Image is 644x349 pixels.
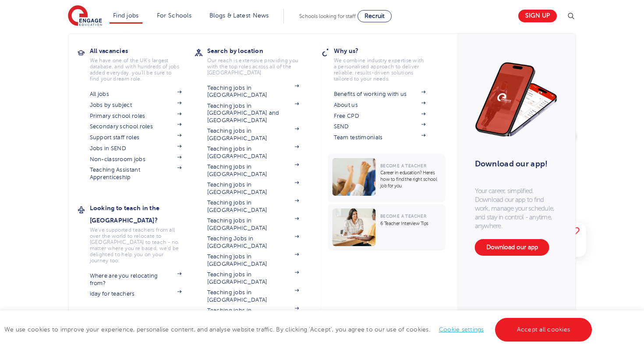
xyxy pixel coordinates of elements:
a: Teaching jobs in [GEOGRAPHIC_DATA] [207,289,299,303]
a: Teaching jobs in [GEOGRAPHIC_DATA] [207,217,299,232]
a: Sign up [518,10,557,22]
a: Team testimonials [334,134,426,141]
a: Teaching jobs in [GEOGRAPHIC_DATA] [207,271,299,286]
h3: Looking to teach in the [GEOGRAPHIC_DATA]? [90,202,195,226]
a: Blogs & Latest News [209,12,269,19]
h3: All vacancies [90,45,195,57]
a: Teaching Jobs in [GEOGRAPHIC_DATA] [207,235,299,250]
span: Recruit [364,13,385,19]
a: Non-classroom jobs [90,156,182,163]
h3: Why us? [334,45,439,57]
a: Cookie settings [439,326,484,333]
a: Primary school roles [90,113,182,120]
img: Engage Education [68,5,102,27]
a: Teaching jobs in [GEOGRAPHIC_DATA] [207,307,299,321]
a: Teaching jobs in [GEOGRAPHIC_DATA] [207,199,299,214]
span: Become a Teacher [380,163,426,168]
a: Accept all cookies [495,318,592,342]
p: We combine industry expertise with a personalised approach to deliver reliable, results-driven so... [334,57,426,82]
a: Jobs by subject [90,102,182,109]
p: Your career, simplified. Download our app to find work, manage your schedule, and stay in control... [475,187,558,230]
p: Our reach is extensive providing you with the top roles across all of the [GEOGRAPHIC_DATA] [207,57,299,76]
p: We've supported teachers from all over the world to relocate to [GEOGRAPHIC_DATA] to teach - no m... [90,227,182,264]
a: All jobs [90,91,182,98]
a: Where are you relocating from? [90,272,182,287]
span: We use cookies to improve your experience, personalise content, and analyse website traffic. By c... [4,326,594,333]
p: 6 Teacher Interview Tips [380,220,441,227]
a: Recruit [357,10,392,22]
a: Free CPD [334,113,426,120]
a: Benefits of working with us [334,91,426,98]
a: Support staff roles [90,134,182,141]
a: Teaching Assistant Apprenticeship [90,166,182,181]
h3: Search by location [207,45,312,57]
span: Become a Teacher [380,214,426,219]
a: Teaching jobs in [GEOGRAPHIC_DATA] [207,127,299,142]
a: Download our app [475,239,549,256]
a: Become a Teacher6 Teacher Interview Tips [328,204,448,250]
a: Search by locationOur reach is extensive providing you with the top roles across all of the [GEOG... [207,45,312,76]
h3: Download our app! [475,154,554,173]
a: Jobs in SEND [90,145,182,152]
a: Become a TeacherCareer in education? Here’s how to find the right school job for you [328,154,448,202]
a: Why us?We combine industry expertise with a personalised approach to deliver reliable, results-dr... [334,45,439,82]
a: Teaching jobs in [GEOGRAPHIC_DATA] and [GEOGRAPHIC_DATA] [207,102,299,124]
a: Find jobs [113,12,139,19]
a: For Schools [157,12,191,19]
a: Teaching jobs in [GEOGRAPHIC_DATA] [207,145,299,160]
a: SEND [334,123,426,130]
a: Teaching jobs in [GEOGRAPHIC_DATA] [207,85,299,99]
p: We have one of the UK's largest database. and with hundreds of jobs added everyday. you'll be sur... [90,57,182,82]
span: Schools looking for staff [299,13,356,19]
a: Secondary school roles [90,123,182,130]
a: Teaching jobs in [GEOGRAPHIC_DATA] [207,163,299,178]
a: About us [334,102,426,109]
a: All vacanciesWe have one of the UK's largest database. and with hundreds of jobs added everyday. ... [90,45,195,82]
a: iday for teachers [90,290,182,297]
a: Looking to teach in the [GEOGRAPHIC_DATA]?We've supported teachers from all over the world to rel... [90,202,195,264]
a: Teaching jobs in [GEOGRAPHIC_DATA] [207,253,299,268]
a: Teaching jobs in [GEOGRAPHIC_DATA] [207,181,299,196]
p: Career in education? Here’s how to find the right school job for you [380,169,441,189]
